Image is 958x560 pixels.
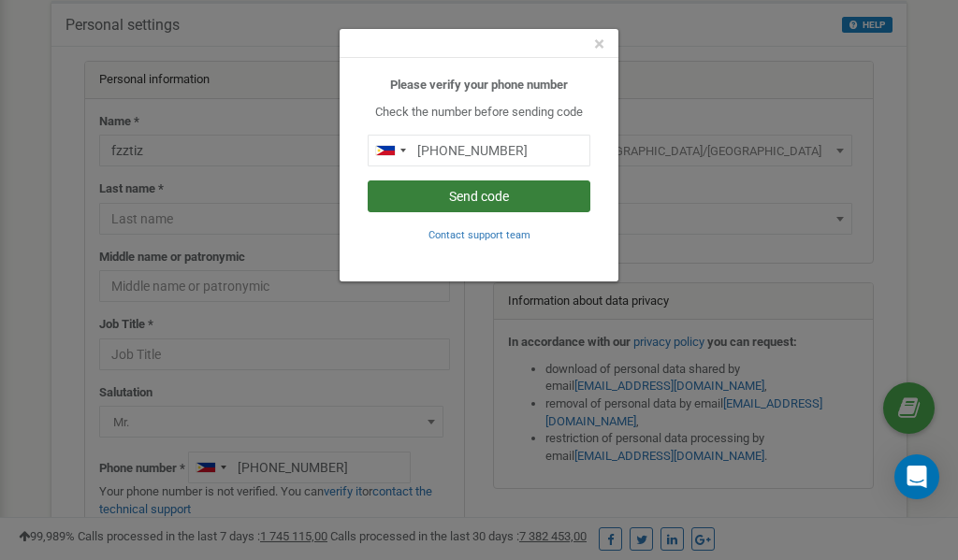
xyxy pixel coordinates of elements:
[428,229,530,241] small: Contact support team
[894,454,939,499] div: Open Intercom Messenger
[368,135,590,166] input: 0905 123 4567
[428,227,530,241] a: Contact support team
[368,104,590,122] p: Check the number before sending code
[390,78,568,92] b: Please verify your phone number
[368,180,590,212] button: Send code
[594,33,604,55] span: ×
[594,35,604,54] button: Close
[369,136,412,165] div: Telephone country code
